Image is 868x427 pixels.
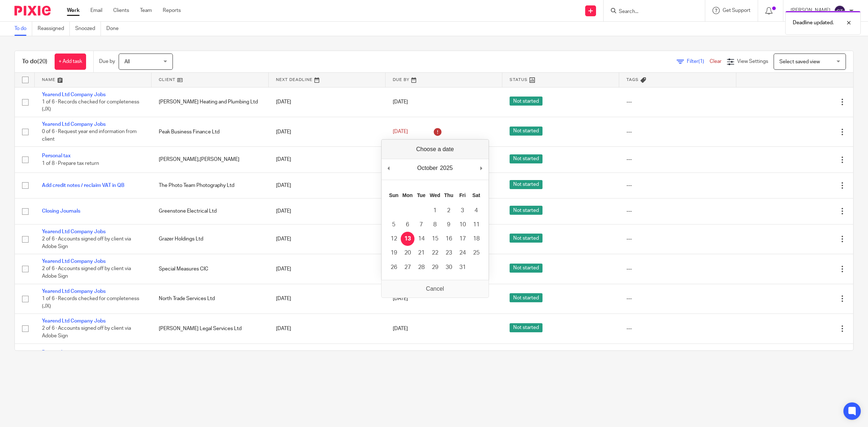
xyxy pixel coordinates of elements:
div: --- [626,295,729,302]
abbr: Thursday [444,192,453,198]
abbr: Sunday [389,192,399,198]
abbr: Monday [403,192,413,198]
a: Add credit notes / reclaim VAT in QB [42,183,124,188]
button: 2 [442,204,456,218]
button: 1 [428,204,442,218]
a: To do [14,22,32,36]
span: View Settings [737,59,768,64]
a: Personal tax [42,350,71,355]
div: --- [626,265,729,273]
span: Filter [687,59,710,64]
span: Not started [510,127,542,136]
span: Not started [510,293,542,302]
td: [PERSON_NAME] Heating and Plumbing Ltd [152,87,268,117]
span: Not started [510,323,542,332]
span: Tags [626,78,639,82]
button: 11 [469,218,483,232]
td: [DATE] [269,224,386,254]
img: svg%3E [834,5,846,17]
button: 3 [456,204,469,218]
button: 19 [387,246,401,260]
td: [DATE] [269,87,386,117]
td: [PERSON_NAME] Legal Services Ltd [152,314,268,343]
a: Done [106,22,124,36]
span: All [124,59,130,64]
span: 2 of 6 · Accounts signed off by client via Adobe Sign [42,326,131,339]
td: [DATE] [269,343,386,369]
button: 13 [401,232,414,246]
a: Clients [113,7,129,14]
span: Not started [510,180,542,189]
button: 4 [469,204,483,218]
td: [DATE] [269,254,386,284]
button: 17 [456,232,469,246]
span: 1 of 6 · Records checked for completeness (JX) [42,296,139,309]
div: --- [626,128,729,136]
span: [DATE] [393,129,408,134]
td: [DATE] [269,172,386,198]
div: 2025 [439,163,454,174]
a: Yearend Ltd Company Jobs [42,229,106,234]
a: Closing Journals [42,209,80,214]
button: 5 [387,218,401,232]
div: October [416,163,439,174]
span: Not started [510,97,542,106]
abbr: Friday [459,192,466,198]
td: [PERSON_NAME],[PERSON_NAME] [152,147,268,172]
button: 27 [401,260,414,274]
div: --- [626,182,729,189]
a: Yearend Ltd Company Jobs [42,289,106,294]
button: 20 [401,246,414,260]
button: 24 [456,246,469,260]
td: [DATE] [269,117,386,146]
button: 21 [414,246,428,260]
button: 23 [442,246,456,260]
a: Email [90,7,102,14]
span: Not started [510,234,542,243]
a: Clear [710,59,722,64]
button: 7 [414,218,428,232]
span: Not started [510,264,542,273]
button: 8 [428,218,442,232]
span: 1 of 6 · Records checked for completeness (JX) [42,99,139,112]
a: Team [140,7,152,14]
button: 26 [387,260,401,274]
td: [DATE] [269,284,386,313]
a: Snoozed [75,22,101,36]
button: 12 [387,232,401,246]
span: (20) [37,59,47,64]
button: 28 [414,260,428,274]
a: Yearend Ltd Company Jobs [42,122,106,127]
img: Pixie [14,6,51,16]
button: 29 [428,260,442,274]
span: [DATE] [393,99,408,104]
td: Peak Business Finance Ltd [152,117,268,146]
div: --- [626,235,729,243]
button: 15 [428,232,442,246]
td: [DATE] [269,198,386,224]
a: Reassigned [38,22,70,36]
button: 10 [456,218,469,232]
div: --- [626,98,729,106]
span: Not started [510,206,542,215]
a: Yearend Ltd Company Jobs [42,92,106,97]
button: 25 [469,246,483,260]
span: [DATE] [393,296,408,301]
button: Previous Month [385,163,392,174]
abbr: Saturday [472,192,480,198]
div: --- [626,208,729,215]
span: (1) [698,59,704,64]
a: Work [67,7,80,14]
button: 6 [401,218,414,232]
span: 0 of 6 · Request year end information from client [42,129,137,142]
td: Special Measures CIC [152,254,268,284]
button: 30 [442,260,456,274]
button: 9 [442,218,456,232]
a: Reports [163,7,181,14]
td: Grazer Holdings Ltd [152,224,268,254]
button: 16 [442,232,456,246]
span: Not started [510,154,542,163]
div: --- [626,156,729,163]
td: North Trade Services Ltd [152,284,268,313]
button: Next Month [478,163,485,174]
